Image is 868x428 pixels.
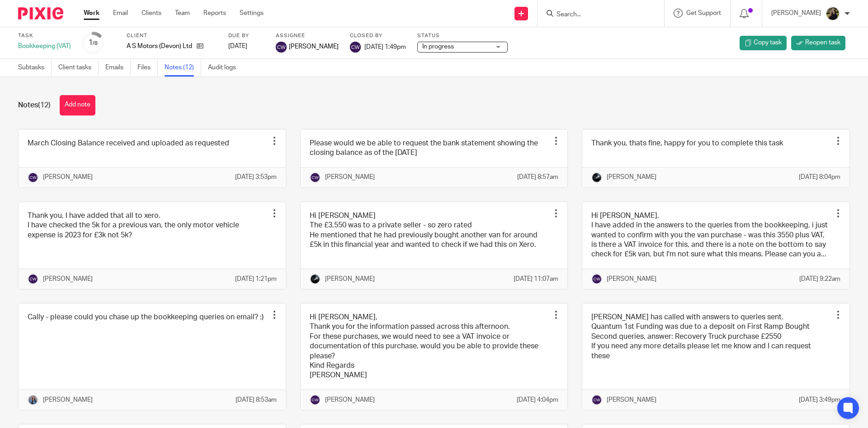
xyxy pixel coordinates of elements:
[289,42,339,51] span: [PERSON_NAME]
[607,395,656,404] p: [PERSON_NAME]
[591,172,602,183] img: 1000002122.jpg
[142,9,161,18] a: Clients
[105,59,131,77] a: Emails
[127,42,192,51] p: A S Motors (Devon) Ltd
[771,9,821,18] p: [PERSON_NAME]
[43,274,93,284] p: [PERSON_NAME]
[175,9,190,18] a: Team
[591,394,602,405] img: svg%3E
[799,395,840,404] p: [DATE] 3:49pm
[799,274,840,284] p: [DATE] 9:22am
[517,395,558,404] p: [DATE] 4:04pm
[607,274,656,284] p: [PERSON_NAME]
[556,11,637,19] input: Search
[517,173,558,182] p: [DATE] 8:57am
[686,10,721,16] span: Get Support
[113,9,128,18] a: Email
[240,9,264,18] a: Settings
[84,9,99,18] a: Work
[325,274,375,284] p: [PERSON_NAME]
[740,36,787,50] a: Copy task
[325,173,375,182] p: [PERSON_NAME]
[235,173,277,182] p: [DATE] 3:53pm
[805,38,840,47] span: Reopen task
[754,38,782,47] span: Copy task
[799,173,840,182] p: [DATE] 8:04pm
[310,394,321,405] img: svg%3E
[826,6,840,21] img: ACCOUNTING4EVERYTHING-13.jpg
[310,274,321,284] img: 1000002122.jpg
[18,42,71,51] div: Bookkeeping (VAT)
[28,172,38,183] img: svg%3E
[591,274,602,284] img: svg%3E
[791,36,845,50] a: Reopen task
[18,59,52,77] a: Subtasks
[228,42,264,51] div: [DATE]
[350,32,406,39] label: Closed by
[276,42,287,53] img: svg%3E
[18,7,63,19] img: Pixie
[364,43,406,50] span: [DATE] 1:49pm
[325,395,375,404] p: [PERSON_NAME]
[89,38,98,48] div: 1
[58,59,99,77] a: Client tasks
[228,32,264,39] label: Due by
[350,42,361,53] img: svg%3E
[165,59,201,77] a: Notes (12)
[203,9,226,18] a: Reports
[93,41,98,46] small: /8
[38,101,51,109] span: (12)
[235,274,277,284] p: [DATE] 1:21pm
[417,32,508,39] label: Status
[208,59,243,77] a: Audit logs
[43,395,93,404] p: [PERSON_NAME]
[60,95,95,115] button: Add note
[28,394,38,405] img: Amanda-scaled.jpg
[236,395,277,404] p: [DATE] 8:53am
[514,274,558,284] p: [DATE] 11:07am
[276,32,339,39] label: Assignee
[607,173,656,182] p: [PERSON_NAME]
[18,32,71,39] label: Task
[18,101,51,110] h1: Notes
[137,59,158,77] a: Files
[28,274,38,284] img: svg%3E
[127,32,217,39] label: Client
[422,43,454,50] span: In progress
[43,173,93,182] p: [PERSON_NAME]
[310,172,321,183] img: svg%3E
